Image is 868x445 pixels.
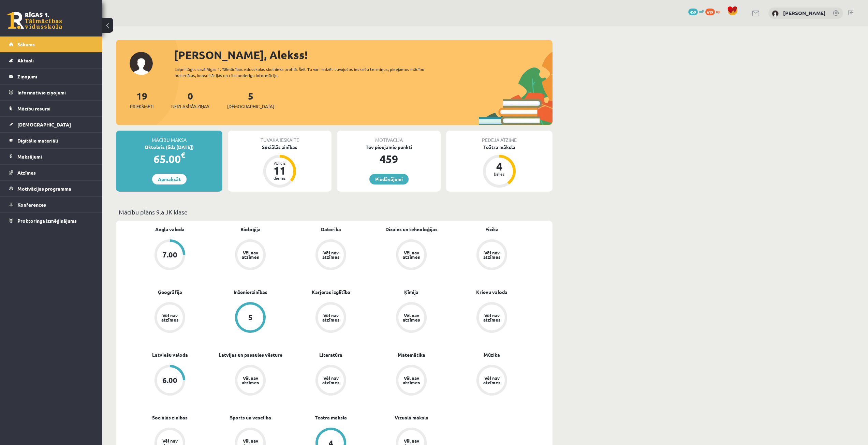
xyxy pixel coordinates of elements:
[17,169,36,176] span: Atzīmes
[152,351,188,358] a: Latviešu valoda
[291,239,371,271] a: Vēl nav atzīmes
[210,239,291,271] a: Vēl nav atzīmes
[337,144,441,151] div: Tev pieejamie punkti
[319,351,342,358] a: Literatūra
[321,226,341,233] a: Datorika
[17,85,94,100] legend: Informatīvie ziņojumi
[482,313,501,322] div: Vēl nav atzīmes
[9,69,94,84] a: Ziņojumi
[9,101,94,116] a: Mācību resursi
[17,149,94,164] legend: Maksājumi
[482,250,501,259] div: Vēl nav atzīmes
[228,144,332,151] div: Sociālās zinības
[227,90,274,110] a: 5[DEMOGRAPHIC_DATA]
[227,103,274,110] span: [DEMOGRAPHIC_DATA]
[116,131,222,144] div: Mācību maksa
[17,202,46,208] span: Konferences
[152,414,188,421] a: Sociālās zinības
[9,181,94,196] a: Motivācijas programma
[484,351,500,358] a: Mūzika
[160,313,179,322] div: Vēl nav atzīmes
[402,250,421,259] div: Vēl nav atzīmes
[489,161,510,172] div: 4
[219,351,282,358] a: Latvijas un pasaules vēsture
[152,174,187,184] a: Apmaksāt
[9,36,94,52] a: Sākums
[489,172,510,176] div: balles
[171,90,209,110] a: 0Neizlasītās ziņas
[688,9,704,14] a: 459 mP
[130,103,153,110] span: Priekšmeti
[130,90,153,110] a: 19Priekšmeti
[476,288,507,296] a: Krievu valoda
[9,85,94,100] a: Informatīvie ziņojumi
[321,313,340,322] div: Vēl nav atzīmes
[17,186,71,192] span: Motivācijas programma
[241,376,260,385] div: Vēl nav atzīmes
[241,250,260,259] div: Vēl nav atzīmes
[171,103,209,110] span: Neizlasītās ziņas
[162,251,177,258] div: 7.00
[17,137,58,144] span: Digitālie materiāli
[371,365,452,397] a: Vēl nav atzīmes
[9,149,94,164] a: Maksājumi
[269,176,290,180] div: dienas
[772,10,779,17] img: Alekss Kozlovskis
[17,121,71,128] span: [DEMOGRAPHIC_DATA]
[9,117,94,132] a: [DEMOGRAPHIC_DATA]
[402,376,421,385] div: Vēl nav atzīmes
[175,66,437,78] div: Laipni lūgts savā Rīgas 1. Tālmācības vidusskolas skolnieka profilā. Šeit Tu vari redzēt tuvojošo...
[158,288,182,296] a: Ģeogrāfija
[116,144,222,151] div: Oktobris (līdz [DATE])
[446,144,553,189] a: Teātra māksla 4 balles
[210,302,291,334] a: 5
[130,239,210,271] a: 7.00
[9,213,94,228] a: Proktoringa izmēģinājums
[716,9,720,14] span: xp
[17,218,77,224] span: Proktoringa izmēģinājums
[446,131,553,144] div: Pēdējā atzīme
[269,161,290,165] div: Atlicis
[291,365,371,397] a: Vēl nav atzīmes
[385,226,438,233] a: Dizains un tehnoloģijas
[174,47,553,63] div: [PERSON_NAME], Alekss!
[452,365,532,397] a: Vēl nav atzīmes
[402,313,421,322] div: Vēl nav atzīmes
[130,302,210,334] a: Vēl nav atzīmes
[8,12,62,29] a: Rīgas 1. Tālmācības vidusskola
[337,151,441,167] div: 459
[783,10,826,16] a: [PERSON_NAME]
[446,144,553,151] div: Teātra māksla
[705,9,715,15] span: 619
[228,131,332,144] div: Tuvākā ieskaite
[248,314,253,321] div: 5
[130,365,210,397] a: 6.00
[9,53,94,68] a: Aktuāli
[234,288,267,296] a: Inženierzinības
[371,239,452,271] a: Vēl nav atzīmes
[155,226,185,233] a: Angļu valoda
[9,197,94,212] a: Konferences
[485,226,499,233] a: Fizika
[228,144,332,189] a: Sociālās zinības Atlicis 11 dienas
[705,9,724,14] a: 619 xp
[291,302,371,334] a: Vēl nav atzīmes
[321,376,340,385] div: Vēl nav atzīmes
[688,9,698,15] span: 459
[116,151,222,167] div: 65.00
[17,105,50,112] span: Mācību resursi
[269,165,290,176] div: 11
[452,302,532,334] a: Vēl nav atzīmes
[452,239,532,271] a: Vēl nav atzīmes
[9,165,94,180] a: Atzīmes
[210,365,291,397] a: Vēl nav atzīmes
[17,57,34,63] span: Aktuāli
[162,376,177,384] div: 6.00
[482,376,501,385] div: Vēl nav atzīmes
[9,133,94,148] a: Digitālie materiāli
[181,150,185,160] span: €
[119,207,550,217] p: Mācību plāns 9.a JK klase
[404,288,418,296] a: Ķīmija
[371,302,452,334] a: Vēl nav atzīmes
[395,414,428,421] a: Vizuālā māksla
